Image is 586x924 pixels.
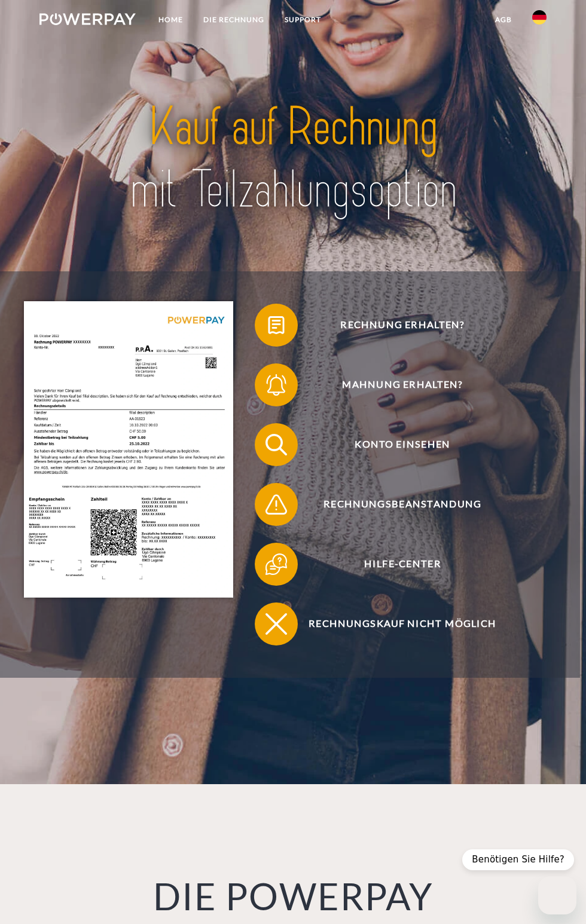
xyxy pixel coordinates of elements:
[271,304,535,347] span: Rechnung erhalten?
[263,312,290,339] img: qb_bill.svg
[239,301,550,349] a: Rechnung erhalten?
[39,13,136,25] img: logo-powerpay-white.svg
[239,540,550,588] a: Hilfe-Center
[239,600,550,648] a: Rechnungskauf nicht möglich
[263,551,290,578] img: qb_help.svg
[255,483,535,526] button: Rechnungsbeanstandung
[462,849,574,870] div: Benötigen Sie Hilfe?
[239,421,550,469] a: Konto einsehen
[239,361,550,409] a: Mahnung erhalten?
[91,93,496,225] img: title-powerpay_de.svg
[271,602,535,645] span: Rechnungskauf nicht möglich
[148,9,193,30] a: Home
[271,363,535,406] span: Mahnung erhalten?
[263,372,290,399] img: qb_bell.svg
[239,481,550,528] a: Rechnungsbeanstandung
[538,876,576,914] iframe: Schaltfläche zum Öffnen des Messaging-Fensters
[271,423,535,466] span: Konto einsehen
[263,432,290,458] img: qb_search.svg
[255,363,535,406] button: Mahnung erhalten?
[271,483,535,526] span: Rechnungsbeanstandung
[255,423,535,466] button: Konto einsehen
[193,9,274,30] a: DIE RECHNUNG
[532,10,547,25] img: de
[263,611,290,638] img: qb_close.svg
[485,9,522,30] a: agb
[271,543,535,586] span: Hilfe-Center
[255,602,535,645] button: Rechnungskauf nicht möglich
[263,491,290,518] img: qb_warning.svg
[274,9,331,30] a: SUPPORT
[24,301,233,597] img: single_invoice_powerpay_de.jpg
[255,543,535,586] button: Hilfe-Center
[255,304,535,347] button: Rechnung erhalten?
